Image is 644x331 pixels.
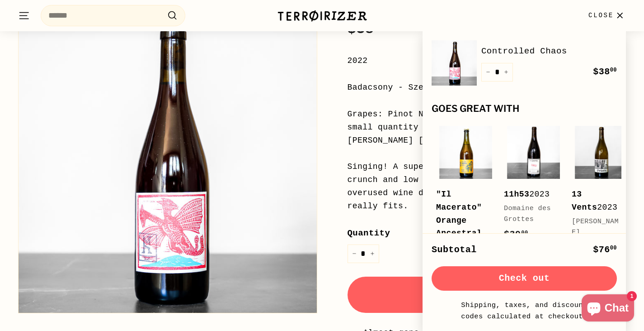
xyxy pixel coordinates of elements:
sup: 00 [610,67,617,73]
b: 11h53 [504,190,529,199]
a: "Il Macerato" Orange Ancestrale2022Folicello [436,123,495,292]
b: "Il Macerato" Orange Ancestrale [436,190,482,251]
span: $38 [593,67,617,77]
button: Check out [432,266,617,291]
div: $76 [593,243,617,257]
label: Quantity [348,226,626,240]
button: Close [583,2,631,29]
span: Close [588,10,614,20]
a: 11h532023Domaine des Grottes [504,123,563,251]
sup: 00 [521,230,528,236]
div: Singing! A super fresh, juicy red with a wonderful crunch and low ABV (11%). “Easy-drinking” is a... [348,160,626,212]
button: Reduce item quantity by one [481,63,495,82]
button: Increase item quantity by one [366,245,379,263]
div: Grapes: Pinot Noir, Furmint, Cabernet Sauvignon and a small quantity of unknown varieties from ol... [348,108,626,147]
div: Domaine des Grottes [504,203,554,225]
button: Add to cart [348,277,626,313]
div: 2022 [436,188,486,253]
button: Increase item quantity by one [499,63,513,82]
a: Controlled Chaos [481,44,617,58]
div: [PERSON_NAME] [572,216,621,238]
div: Goes great with [432,104,617,114]
span: $39 [504,229,528,240]
sup: 00 [374,23,385,33]
a: 13 Vents2023[PERSON_NAME] [572,123,630,264]
div: 2022 [348,54,626,67]
inbox-online-store-chat: Shopify online store chat [579,294,637,324]
sup: 00 [610,245,617,251]
small: Shipping, taxes, and discount codes calculated at checkout. [459,300,590,322]
div: Badacsony - Szent György, [GEOGRAPHIC_DATA] [348,81,626,94]
div: 2023 [572,188,621,214]
input: quantity [348,245,379,263]
img: Controlled Chaos [432,40,477,86]
button: Reduce item quantity by one [348,245,361,263]
div: 2023 [504,188,554,201]
b: 13 Vents [572,190,597,212]
div: Subtotal [432,243,477,257]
